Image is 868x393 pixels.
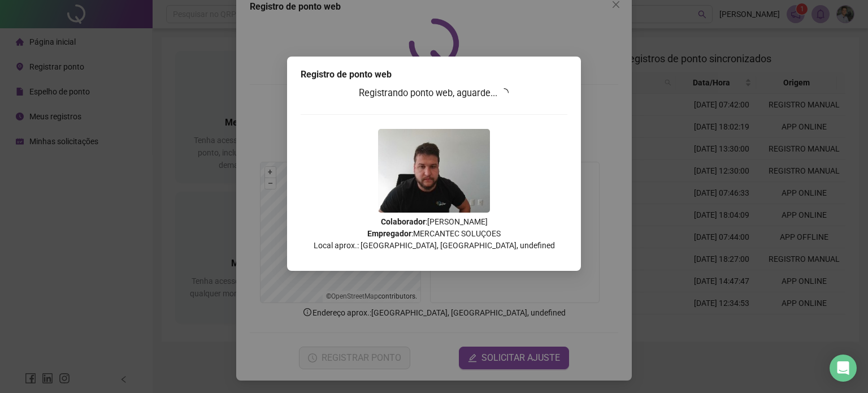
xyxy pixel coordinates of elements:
[301,216,567,252] p: : [PERSON_NAME] : MERCANTEC SOLUÇOES Local aprox.: [GEOGRAPHIC_DATA], [GEOGRAPHIC_DATA], undefined
[367,229,411,238] strong: Empregador
[301,86,567,101] h3: Registrando ponto web, aguarde...
[378,129,490,213] img: 2Q==
[498,87,510,99] span: loading
[301,68,567,81] div: Registro de ponto web
[830,355,857,382] div: Open Intercom Messenger
[381,217,426,226] strong: Colaborador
